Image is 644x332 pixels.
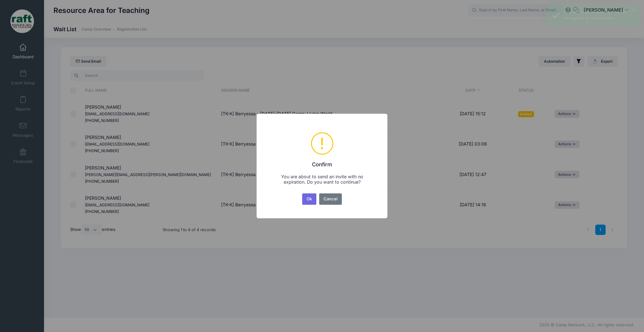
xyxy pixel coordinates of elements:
div: The participant has been invited to register to this session. [564,9,635,21]
button: Cancel [319,193,342,205]
div: ! [320,133,324,154]
h2: Confirm [265,157,379,168]
button: × [632,9,635,12]
div: You are about to send an invite with no expiration. Do you want to continue? [272,174,372,185]
button: Ok [302,193,317,205]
